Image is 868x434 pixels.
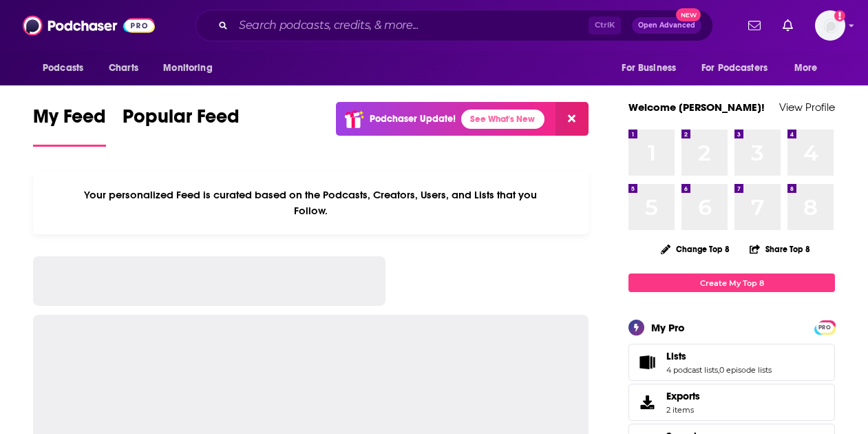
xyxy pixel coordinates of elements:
a: 4 podcast lists [666,365,718,375]
span: Popular Feed [123,105,240,136]
span: New [676,8,701,21]
a: Popular Feed [123,105,240,147]
span: Logged in as HavasAlexa [815,10,845,41]
span: Ctrl K [589,17,621,34]
span: 2 items [666,405,700,415]
button: Share Top 8 [749,236,811,262]
input: Search podcasts, credits, & more... [233,14,589,37]
button: open menu [33,55,101,81]
button: Open AdvancedNew [632,17,701,34]
button: open menu [154,55,230,81]
span: , [718,365,719,375]
a: Show notifications dropdown [743,14,766,37]
a: Welcome [PERSON_NAME]! [628,101,765,114]
button: open menu [692,55,787,81]
span: Lists [666,350,686,362]
span: Lists [628,344,835,381]
button: Show profile menu [815,10,845,41]
a: Exports [628,384,835,421]
span: For Business [622,59,676,78]
a: PRO [816,322,833,332]
span: Charts [109,59,138,78]
span: For Podcasters [701,59,768,78]
button: open menu [785,55,835,81]
div: My Pro [651,321,685,334]
a: Lists [666,350,772,362]
a: Lists [633,353,661,372]
span: My Feed [33,105,106,136]
img: Podchaser - Follow, Share and Rate Podcasts [23,12,155,39]
span: Monitoring [163,59,212,78]
button: Change Top 8 [653,240,738,258]
span: Exports [666,390,700,402]
div: Search podcasts, credits, & more... [195,10,713,41]
a: Charts [100,55,147,81]
a: Create My Top 8 [628,273,835,292]
span: Exports [633,393,661,412]
a: Show notifications dropdown [777,14,798,37]
span: Podcasts [43,59,83,78]
p: Podchaser Update! [370,113,456,125]
span: PRO [816,322,833,333]
a: 0 episode lists [719,365,772,375]
span: More [794,59,818,78]
span: Open Advanced [638,22,695,29]
a: View Profile [779,101,835,114]
a: My Feed [33,105,106,147]
button: open menu [612,55,693,81]
a: See What's New [461,110,544,129]
img: User Profile [815,10,845,41]
svg: Add a profile image [834,10,845,21]
div: Your personalized Feed is curated based on the Podcasts, Creators, Users, and Lists that you Follow. [33,172,589,234]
